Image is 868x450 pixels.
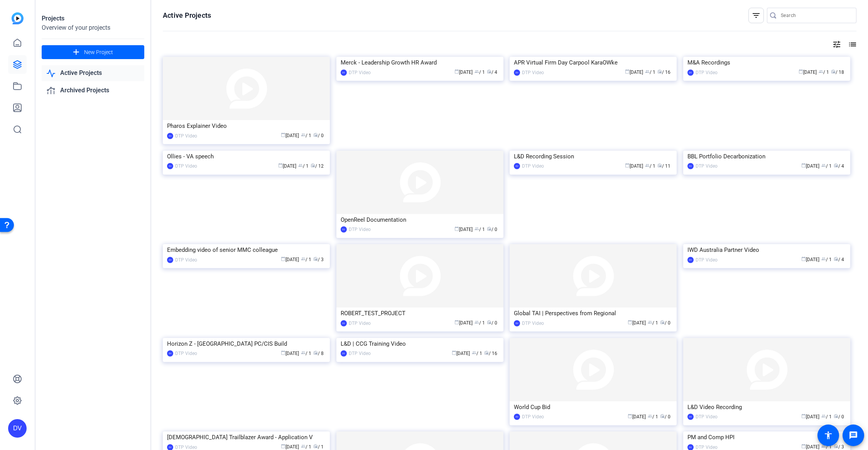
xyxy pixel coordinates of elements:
[313,444,324,450] span: / 1
[472,351,482,356] span: / 1
[628,320,646,326] span: [DATE]
[834,256,838,261] span: radio
[349,350,371,357] div: DTP Video
[475,227,485,232] span: / 1
[281,444,299,450] span: [DATE]
[696,256,718,264] div: DTP Video
[514,151,672,162] div: L&D Recording Session
[696,162,718,170] div: DTP Video
[167,151,326,162] div: Ollies - VA speech
[167,257,173,263] div: DV
[454,320,459,324] span: calendar_today
[167,431,326,443] div: [DEMOGRAPHIC_DATA] Trailblazer Award - Application V
[687,57,846,68] div: M&A Recordings
[454,70,473,75] span: [DATE]
[821,257,832,262] span: / 1
[625,69,630,74] span: calendar_today
[301,132,306,137] span: group
[71,48,81,57] mat-icon: add
[514,57,672,68] div: APR Virtual Firm Day Carpool KaraOWke
[313,132,318,137] span: radio
[298,163,309,169] span: / 1
[625,163,630,168] span: calendar_today
[301,133,311,138] span: / 1
[687,431,846,443] div: PM and Comp HPI
[42,14,144,23] div: Projects
[281,257,299,262] span: [DATE]
[645,163,650,168] span: group
[484,350,489,355] span: radio
[454,227,473,232] span: [DATE]
[821,414,826,418] span: group
[487,227,497,232] span: / 0
[514,163,520,169] div: DV
[514,307,672,319] div: Global TAI | Perspectives from Regional
[167,338,326,350] div: Horizon Z - [GEOGRAPHIC_DATA] PC/CIS Build
[522,413,544,421] div: DTP Video
[819,69,823,74] span: group
[341,320,347,326] div: DV
[313,351,324,356] span: / 8
[487,70,497,75] span: / 4
[628,320,632,324] span: calendar_today
[821,163,832,169] span: / 1
[349,69,371,76] div: DTP Video
[648,320,652,324] span: group
[522,319,544,327] div: DTP Video
[313,444,318,448] span: radio
[514,414,520,420] div: DV
[660,320,665,324] span: radio
[801,256,806,261] span: calendar_today
[751,11,761,20] mat-icon: filter_list
[349,319,371,327] div: DTP Video
[834,444,838,448] span: radio
[687,401,846,413] div: L&D Video Recording
[8,419,27,438] div: DV
[687,414,694,420] div: DV
[167,244,326,256] div: Embedding video of senior MMC colleague
[281,350,285,355] span: calendar_today
[452,350,456,355] span: calendar_today
[167,120,326,132] div: Pharos Explainer Video
[341,307,499,319] div: ROBERT_TEST_PROJECT
[799,70,817,75] span: [DATE]
[313,256,318,261] span: radio
[522,162,544,170] div: DTP Video
[849,431,858,440] mat-icon: message
[801,444,819,450] span: [DATE]
[687,163,694,169] div: DV
[648,414,658,419] span: / 1
[301,256,306,261] span: group
[42,65,144,81] a: Active Projects
[696,413,718,421] div: DTP Video
[522,69,544,76] div: DTP Video
[487,320,497,326] span: / 0
[301,257,311,262] span: / 1
[834,414,844,419] span: / 0
[42,45,144,59] button: New Project
[175,162,197,170] div: DTP Video
[781,11,850,20] input: Search
[799,69,803,74] span: calendar_today
[687,151,846,162] div: BBL Portfolio Decarbonization
[821,414,832,419] span: / 1
[487,320,491,324] span: radio
[341,70,347,76] div: DV
[625,163,643,169] span: [DATE]
[660,320,670,326] span: / 0
[819,70,829,75] span: / 1
[487,226,491,231] span: radio
[801,257,819,262] span: [DATE]
[341,57,499,68] div: Merck - Leadership Growth HR Award
[660,414,665,418] span: radio
[301,351,311,356] span: / 1
[281,444,285,448] span: calendar_today
[278,163,296,169] span: [DATE]
[475,70,485,75] span: / 1
[687,257,694,263] div: DV
[821,256,826,261] span: group
[645,163,655,169] span: / 1
[824,431,833,440] mat-icon: accessibility
[301,444,311,450] span: / 1
[281,133,299,138] span: [DATE]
